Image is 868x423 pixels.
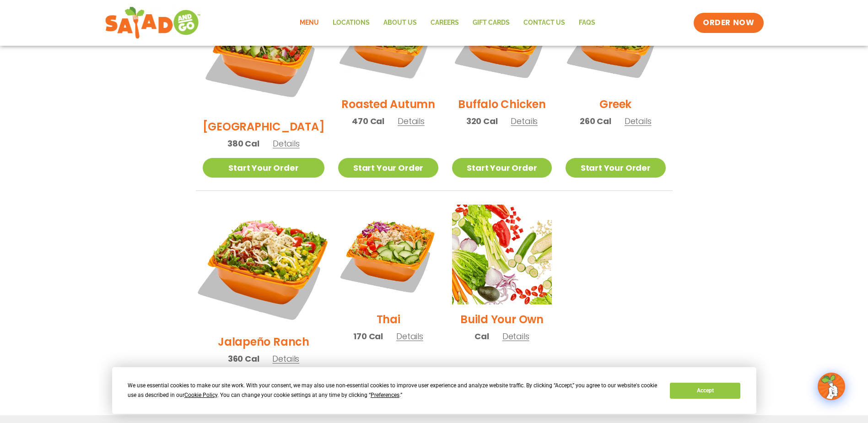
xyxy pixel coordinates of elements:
[112,367,756,414] div: Cookie Consent Prompt
[452,158,552,178] a: Start Your Order
[273,138,300,149] span: Details
[203,158,325,178] a: Start Your Order
[396,331,423,342] span: Details
[466,115,498,127] span: 320 Cal
[326,12,377,33] a: Locations
[502,331,529,342] span: Details
[694,13,763,33] a: ORDER NOW
[566,158,665,178] a: Start Your Order
[424,12,466,33] a: Careers
[228,352,259,365] span: 360 Cal
[703,17,754,28] span: ORDER NOW
[377,12,424,33] a: About Us
[203,119,325,135] h2: [GEOGRAPHIC_DATA]
[377,311,400,327] h2: Thai
[293,12,326,33] a: Menu
[192,194,335,337] img: Product photo for Jalapeño Ranch Salad
[819,374,844,399] img: wpChatIcon
[511,115,538,127] span: Details
[474,330,489,342] span: Cal
[452,205,552,304] img: Product photo for Build Your Own
[338,158,438,178] a: Start Your Order
[352,115,384,127] span: 470 Cal
[272,353,299,364] span: Details
[599,96,631,112] h2: Greek
[580,115,611,127] span: 260 Cal
[353,330,383,342] span: 170 Cal
[105,5,201,41] img: new-SAG-logo-768×292
[572,12,602,33] a: FAQs
[128,381,659,400] div: We use essential cookies to make our site work. With your consent, we may also use non-essential ...
[466,12,517,33] a: GIFT CARDS
[460,311,544,327] h2: Build Your Own
[341,96,435,112] h2: Roasted Autumn
[293,12,602,33] nav: Menu
[227,137,259,150] span: 380 Cal
[517,12,572,33] a: Contact Us
[218,334,309,350] h2: Jalapeño Ranch
[371,392,399,398] span: Preferences
[184,392,217,398] span: Cookie Policy
[670,383,740,399] button: Accept
[338,205,438,304] img: Product photo for Thai Salad
[625,115,652,127] span: Details
[398,115,425,127] span: Details
[458,96,545,112] h2: Buffalo Chicken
